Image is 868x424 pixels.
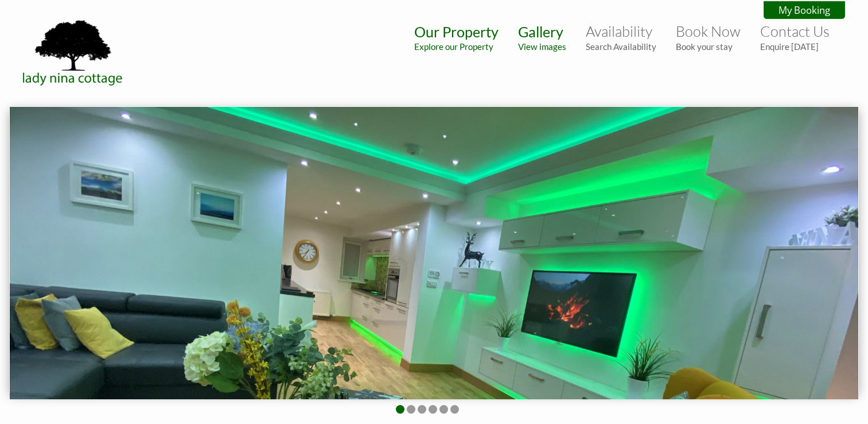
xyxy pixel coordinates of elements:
[518,23,566,52] a: GalleryView images
[586,41,656,52] small: Search Availability
[764,1,845,19] a: My Booking
[676,22,741,52] a: Book NowBook your stay
[414,23,499,52] a: Our PropertyExplore our Property
[586,22,656,52] a: AvailabilitySearch Availability
[760,41,830,52] small: Enquire [DATE]
[760,22,830,52] a: Contact UsEnquire [DATE]
[676,41,741,52] small: Book your stay
[518,41,566,52] small: View images
[16,18,131,87] img: Lady Nina Cottage
[414,41,499,52] small: Explore our Property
